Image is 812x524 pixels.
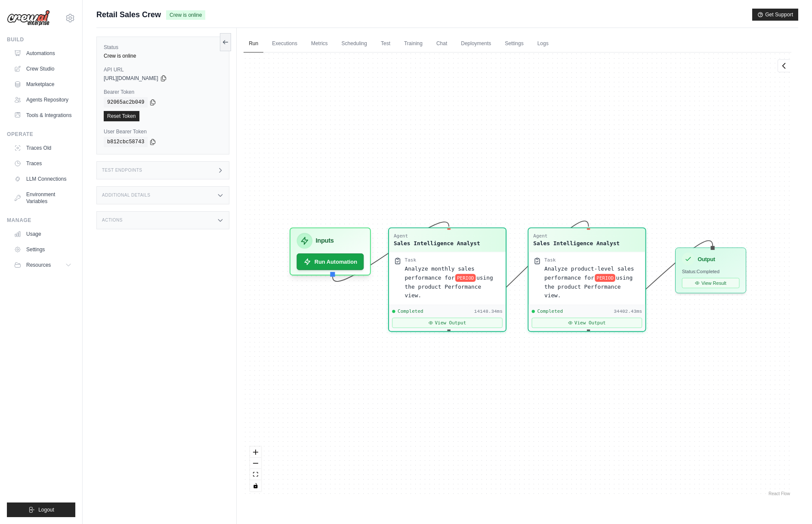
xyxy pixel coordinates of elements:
g: Edge from 633e1d9c36af199017a8d6bff5515777 to outputNode [589,240,713,329]
label: Bearer Token [104,89,222,96]
span: Crew is online [166,10,205,20]
div: 34402.43ms [614,308,642,314]
button: Resources [10,258,75,272]
label: Status [104,44,222,51]
a: Logs [532,35,554,53]
a: React Flow attribution [769,491,790,496]
a: Crew Studio [10,62,75,76]
a: Reset Token [104,111,139,121]
h3: Output [698,255,715,263]
h3: Additional Details [102,193,150,198]
button: Run Automation [297,253,364,270]
a: LLM Connections [10,172,75,186]
a: Environment Variables [10,188,75,208]
a: Training [399,35,428,53]
h3: Inputs [316,236,334,246]
button: fit view [250,469,261,480]
span: Analyze product-level sales performance for [544,265,634,281]
label: User Bearer Token [104,128,222,135]
g: Edge from inputsNode to 9ccd8d55e491b9611dbf3dfa9beb75da [333,222,449,281]
span: using the product Performance view. [544,274,633,298]
span: Analyze monthly sales performance for [405,265,475,281]
a: Traces Old [10,141,75,155]
span: Status: Completed [682,269,719,274]
button: Get Support [752,9,798,21]
button: Logout [7,502,75,517]
a: Settings [500,35,528,53]
span: Resources [26,262,51,268]
div: Build [7,36,75,43]
div: Task [544,257,556,263]
span: PERIOD [455,274,475,282]
button: toggle interactivity [250,480,261,491]
button: zoom in [250,447,261,458]
div: Manage [7,217,75,224]
g: Edge from 9ccd8d55e491b9611dbf3dfa9beb75da to 633e1d9c36af199017a8d6bff5515777 [449,221,588,330]
h3: Actions [102,218,123,223]
span: Logout [38,506,54,513]
label: API URL [104,66,222,73]
a: Test [376,35,395,53]
div: Sales Intelligence Analyst [394,239,480,247]
code: 92065ac2b049 [104,97,148,108]
a: Scheduling [337,35,372,53]
div: Task [405,257,416,263]
a: Usage [10,227,75,241]
a: Agents Repository [10,93,75,107]
button: View Output [532,317,642,328]
div: Analyze monthly sales performance for {PERIOD} using the product Performance view. [405,264,501,300]
span: Completed [398,308,423,314]
div: Sales Intelligence Analyst [533,239,620,247]
h3: Test Endpoints [102,168,142,173]
span: PERIOD [595,274,615,282]
iframe: Chat Widget [769,483,812,524]
button: View Result [682,278,740,288]
div: InputsRun Automation [290,228,371,276]
div: Crew is online [104,52,222,59]
button: zoom out [250,458,261,469]
div: Agent [533,233,620,239]
a: Marketplace [10,77,75,91]
div: Operate [7,131,75,138]
div: 14148.34ms [474,308,503,314]
a: Run [244,35,263,53]
button: View Output [392,317,503,328]
div: OutputStatus:CompletedView Result [675,247,746,293]
code: b812cbc58743 [104,137,148,147]
a: Chat [431,35,452,53]
a: Metrics [306,35,333,53]
span: [URL][DOMAIN_NAME] [104,75,158,82]
div: React Flow controls [250,447,261,491]
a: Settings [10,243,75,256]
a: Tools & Integrations [10,108,75,122]
span: Completed [537,308,563,314]
img: Logo [7,10,50,26]
div: Agent [394,233,480,239]
div: AgentSales Intelligence AnalystTaskAnalyze product-level sales performance forPERIODusing the pro... [528,228,646,332]
a: Traces [10,157,75,170]
div: AgentSales Intelligence AnalystTaskAnalyze monthly sales performance forPERIODusing the product P... [388,228,506,332]
a: Executions [267,35,303,53]
div: Analyze product-level sales performance for {PERIOD} using the product Performance view. [544,264,641,300]
a: Automations [10,46,75,60]
span: using the product Performance view. [405,274,493,298]
a: Deployments [456,35,496,53]
span: Retail Sales Crew [96,9,161,21]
